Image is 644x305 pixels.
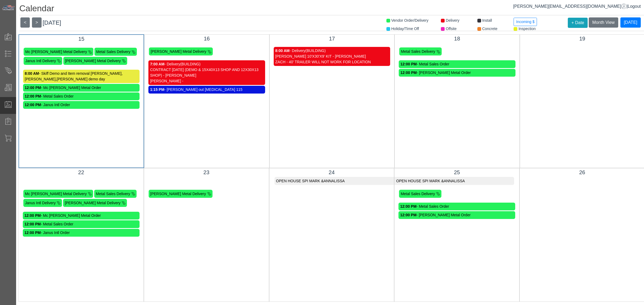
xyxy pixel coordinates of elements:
[25,103,41,107] strong: 12:00 PM
[524,35,641,43] div: 19
[446,27,456,31] span: Offsite
[482,18,492,23] span: Install
[25,102,138,108] div: - Janus Intl Order
[518,27,536,31] span: Inspection
[23,35,140,43] div: 15
[25,85,41,90] strong: 12:00 PM
[24,230,41,235] strong: 12:00 PM
[568,18,588,28] button: + Date
[180,62,200,66] span: (BUILDING)
[20,17,30,28] button: <
[150,87,164,92] strong: 1:15 PM
[275,48,389,54] div: - Delivery
[151,49,206,54] span: [PERSON_NAME] Metal Delivery
[25,85,138,91] div: - Mc [PERSON_NAME] Metal Order
[24,222,41,226] strong: 12:00 PM
[400,70,417,75] strong: 12:00 PM
[399,35,515,43] div: 18
[401,49,435,54] span: Metal Sales Delivery
[19,3,644,15] h1: Calendar
[150,87,263,92] div: - [PERSON_NAME] out [MEDICAL_DATA] 115
[65,201,120,205] span: [PERSON_NAME] Metal Delivery
[400,62,417,66] strong: 12:00 PM
[400,204,416,209] strong: 12:00 PM
[400,70,514,76] div: - [PERSON_NAME] Metal Order
[150,192,206,196] span: [PERSON_NAME] Metal Delivery
[274,35,390,43] div: 17
[305,49,325,53] span: (BUILDING)
[65,59,121,63] span: [PERSON_NAME] Metal Delivery
[398,168,515,176] div: 25
[400,213,416,217] strong: 12:00 PM
[150,67,263,78] div: CONTRACT [DATE] (DEMO & 15X40X13 SHOP AND 12X30X13 SHOP) - [PERSON_NAME]
[514,18,537,26] button: Incoming $
[25,201,56,205] span: Janus Intl Delivery
[628,4,641,9] span: Logout
[25,59,56,63] span: Janus Intl Delivery
[2,5,15,11] img: Metals Direct Inc Logo
[148,168,265,176] div: 23
[25,94,41,98] strong: 12:00 PM
[513,3,641,10] div: |
[150,78,263,84] div: [PERSON_NAME] -
[391,18,429,23] span: Vendor Order/Delivery
[25,50,87,54] span: Mc [PERSON_NAME] Metal Delivery
[396,179,465,183] span: OPEN HOUSE SPI MARK &ANNALISSA
[401,192,435,196] span: Metal Sales Delivery
[25,71,138,82] div: - Skiff Demo and Item removal [PERSON_NAME],[PERSON_NAME],[PERSON_NAME] demo day
[391,27,419,31] span: Holiday/Time Off
[32,17,41,28] button: >
[150,61,263,67] div: - Delivery
[275,59,389,65] div: ZACH - 40' TRAILER WILL NOT WORK FOR LOCATION
[620,17,641,28] button: [DATE]
[275,49,290,53] strong: 8:00 AM
[25,71,39,76] strong: 8:00 AM
[25,94,138,99] div: - Metal Sales Order
[273,168,390,176] div: 24
[24,221,138,227] div: - Metal Sales Order
[446,18,459,23] span: Delivery
[23,168,140,176] div: 22
[400,61,514,67] div: - Metal Sales Order
[25,192,87,196] span: Mc [PERSON_NAME] Metal Delivery
[275,54,389,59] div: [PERSON_NAME] 10'X30'X9' KIT - [PERSON_NAME]
[400,204,514,209] div: - Metal Sales Order
[524,168,641,176] div: 26
[24,213,41,218] strong: 12:00 PM
[400,212,514,218] div: - [PERSON_NAME] Metal Order
[24,230,138,236] div: - Janus Intl Order
[150,62,164,66] strong: 7:00 AM
[589,17,618,28] button: Month View
[96,192,130,196] span: Metal Sales Delivery
[276,179,345,183] span: OPEN HOUSE SPI MARK &ANNALISSA
[24,213,138,218] div: - Mc [PERSON_NAME] Metal Order
[148,35,265,43] div: 16
[43,19,61,26] span: [DATE]
[592,20,614,25] span: Month View
[513,4,627,9] a: [PERSON_NAME][EMAIL_ADDRESS][DOMAIN_NAME]
[482,27,497,31] span: Concrete
[96,50,130,54] span: Metal Sales Delivery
